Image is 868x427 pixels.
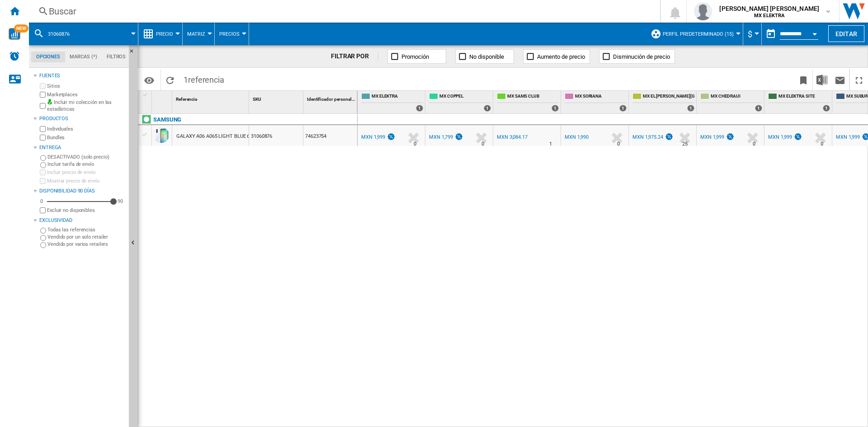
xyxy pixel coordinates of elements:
input: Mostrar precio de envío [40,178,46,184]
span: referencia [188,75,224,84]
button: Recargar [161,69,179,90]
button: Ocultar [129,45,140,61]
input: Marketplaces [40,92,46,98]
button: Precios [219,23,244,45]
md-tab-item: Opciones [31,52,65,62]
md-tab-item: Marcas (*) [65,52,102,62]
span: Disminución de precio [613,53,670,60]
span: MX EL [PERSON_NAME][GEOGRAPHIC_DATA][PERSON_NAME] [643,93,694,101]
div: MXN 1,990 [565,134,589,140]
div: Tiempo de entrega : 0 día [617,140,620,149]
input: Vendido por un solo retailer [40,235,46,241]
button: Opciones [140,72,158,88]
span: Matriz [187,31,205,37]
img: promotionV3.png [387,133,396,141]
div: SKU Sort None [251,91,303,105]
label: Vendido por varios retailers [47,241,125,248]
div: Exclusividad [39,217,125,224]
span: NEW [14,24,28,33]
div: 0 [38,198,45,205]
div: 31060876 [33,23,133,45]
div: Tiempo de entrega : 1 día [549,140,552,149]
div: Referencia Sort None [174,91,249,105]
div: Tiempo de entrega : 0 día [821,140,823,149]
div: Sort None [154,91,172,105]
span: 1 [179,69,229,88]
span: MX CHEDRAUI [711,93,762,101]
button: Editar [828,25,864,42]
img: mysite-bg-18x18.png [47,99,52,104]
div: 1 offers sold by MX SAMS CLUB [552,105,559,112]
input: Vendido por varios retailers [40,242,46,248]
div: MXN 1,975.24 [632,134,663,140]
div: 1 offers sold by MX EL PALACIO DE HIERRO [687,105,694,112]
span: No disponible [469,53,504,60]
button: Matriz [187,23,210,45]
label: Sitios [47,83,125,89]
md-menu: Currency [743,23,762,45]
img: promotionV3.png [665,133,674,141]
label: DESACTIVADO (solo precio) [47,154,125,160]
input: Individuales [40,126,46,132]
img: promotionV3.png [454,133,463,141]
label: Mostrar precio de envío [47,178,125,184]
div: MXN 1,999 [700,134,724,140]
div: GALAXY A06 A065 LIGHT BLUE 64GB [176,126,259,147]
div: MXN 1,999 [699,133,735,142]
span: MX ELEKTRA [372,93,423,101]
div: 90 [115,198,125,205]
img: promotionV3.png [726,133,735,141]
span: MX SORIANA [575,93,627,101]
span: Promoción [401,53,429,60]
label: Excluir no disponibles [47,207,125,214]
button: md-calendar [762,25,780,43]
input: DESACTIVADO (solo precio) [40,155,46,161]
span: MX SAMS CLUB [507,93,559,101]
button: Maximizar [850,69,868,90]
input: Todas las referencias [40,228,46,234]
img: alerts-logo.svg [9,51,20,61]
div: MXN 1,999 [768,134,792,140]
span: Perfil predeterminado (15) [663,31,734,37]
md-tab-item: Filtros [102,52,131,62]
div: MXN 1,799 [429,134,453,140]
div: Identificador personalizado Sort None [305,91,357,105]
button: Open calendar [807,24,823,41]
div: MXN 1,975.24 [631,133,674,142]
div: 1 offers sold by MX ELEKTRA [416,105,423,112]
md-slider: Disponibilidad [47,197,113,206]
div: Sort None [251,91,303,105]
input: Incluir mi colección en las estadísticas [40,100,46,112]
label: Bundles [47,134,125,141]
div: Tiempo de entrega : 0 día [753,140,755,149]
div: Sort None [305,91,357,105]
span: Precios [219,31,240,37]
div: Precio [143,23,178,45]
div: FILTRAR POR [331,52,378,61]
b: MX ELEKTRA [754,13,784,19]
input: Incluir precio de envío [40,169,46,175]
button: Disminución de precio [599,49,675,64]
label: Incluir mi colección en las estadísticas [47,99,125,113]
img: profile.jpg [694,2,712,20]
div: MXN 1,799 [428,133,463,142]
div: 74623754 [303,125,357,146]
button: Descargar en Excel [813,69,831,90]
button: 31060876 [48,23,79,45]
div: Haga clic para filtrar por esa marca [153,114,181,125]
div: Buscar [49,5,637,18]
div: MX ELEKTRA SITE 1 offers sold by MX ELEKTRA SITE [766,91,832,113]
div: MXN 3,084.17 [497,134,528,140]
label: Vendido por un solo retailer [47,234,125,240]
div: MXN 1,999 [361,134,385,140]
button: Marcar este reporte [794,69,812,90]
div: MX SAMS CLUB 1 offers sold by MX SAMS CLUB [495,91,561,113]
button: Perfil predeterminado (15) [663,23,738,45]
span: $ [748,29,752,39]
div: MXN 1,990 [563,133,589,142]
div: Tiempo de entrega : 0 día [481,140,484,149]
button: No disponible [455,49,514,64]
